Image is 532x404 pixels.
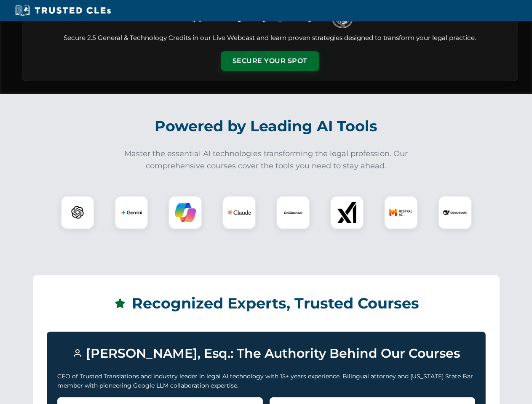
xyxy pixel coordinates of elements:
[438,196,472,229] div: DeepSeek
[168,196,202,229] div: Copilot
[276,196,310,229] div: CoCounsel
[283,202,304,223] img: CoCounsel Logo
[13,4,113,17] img: Trusted CLEs
[61,196,94,229] div: ChatGPT
[389,201,413,224] img: Mistral AI Logo
[65,200,90,225] img: ChatGPT Logo
[222,196,256,229] div: Claude
[337,202,358,223] img: xAI Logo
[384,196,418,229] div: Mistral AI
[330,196,364,229] div: xAI
[119,148,414,172] p: Master the essential AI technologies transforming the legal profession. Our comprehensive courses...
[33,112,500,141] h2: Powered by Leading AI Tools
[57,372,475,391] p: CEO of Trusted Translations and industry leader in legal AI technology with 15+ years experience....
[57,342,475,365] h3: [PERSON_NAME], Esq.: The Authority Behind Our Courses
[227,201,251,224] img: Claude Logo
[32,33,508,43] p: Secure 2.5 General & Technology Credits in our Live Webcast and learn proven strategies designed ...
[115,196,148,229] div: Gemini
[175,202,196,223] img: Copilot Logo
[121,202,142,223] img: Gemini Logo
[47,289,486,318] h2: Recognized Experts, Trusted Courses
[221,51,319,71] button: Secure Your Spot
[443,201,467,224] img: DeepSeek Logo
